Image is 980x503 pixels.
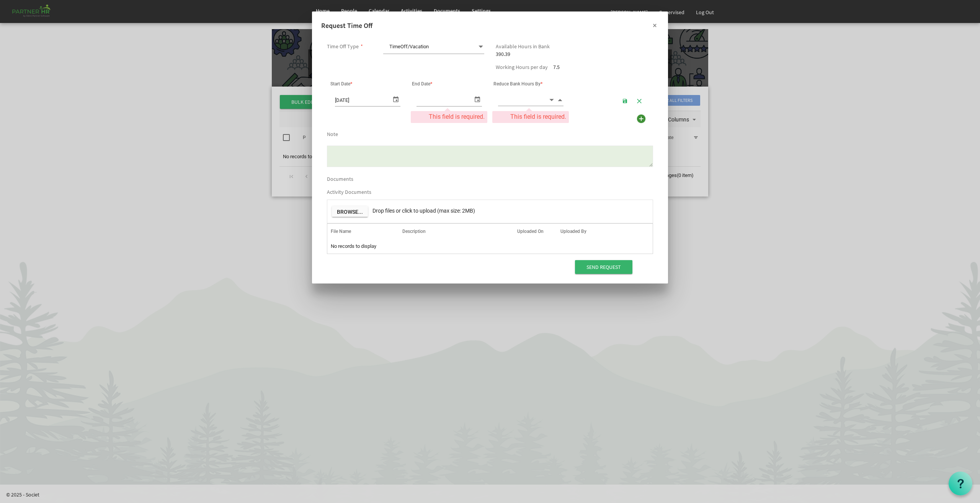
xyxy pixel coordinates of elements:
span: File Name [331,229,351,234]
span: 390.39 [496,51,510,57]
label: Working Hours per day [496,64,548,70]
span: Drop files or click to upload (max size: 2MB) [372,208,475,214]
span: select [391,93,400,105]
span: Uploaded On [517,229,544,234]
span: Increment value [557,95,563,104]
button: × [645,15,664,34]
div: Add more time to Request [635,113,647,125]
button: Cancel [634,95,645,106]
h4: Request Time Off [321,21,659,31]
span: Decrement value [548,95,555,104]
label: Note [327,131,338,137]
label: Time Off Type [327,44,359,49]
label: Available Hours in Bank [496,44,550,49]
span: Reduce Bank Hours By [493,81,542,87]
label: Activity Documents [327,189,371,195]
span: End Date [412,81,432,87]
span: select [473,93,482,105]
input: Send Request [575,260,632,274]
span: 7.5 [553,64,560,70]
span: Start Date [330,81,352,87]
td: No records to display [327,239,653,254]
span: Description [402,229,426,234]
span: Uploaded By [560,229,586,234]
label: Documents [327,176,353,182]
img: add.png [635,113,647,125]
button: Browse... [332,206,368,217]
button: Save [619,95,631,106]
